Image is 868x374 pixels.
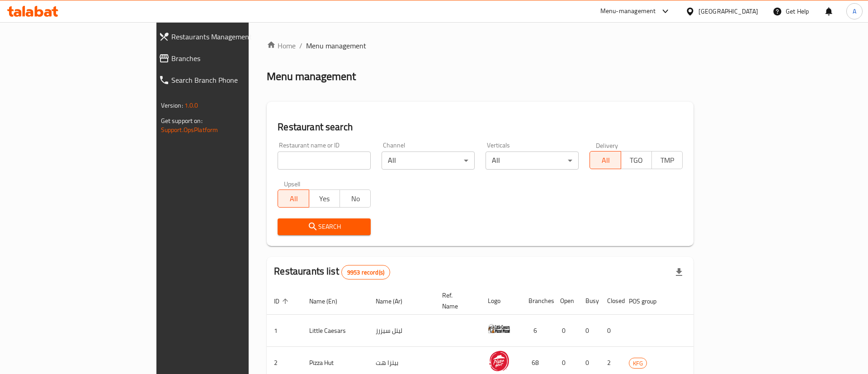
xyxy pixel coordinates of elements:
div: Total records count [341,265,390,279]
th: Open [553,287,578,315]
span: Yes [313,192,336,205]
span: 9953 record(s) [342,268,390,277]
span: KFG [629,358,646,369]
span: Name (En) [309,296,349,307]
label: Delivery [596,142,618,148]
h2: Menu management [267,69,356,84]
td: 0 [553,315,578,347]
img: Little Caesars [488,317,510,340]
a: Search Branch Phone [151,69,302,91]
span: TGO [625,154,648,167]
input: Search for restaurant name or ID.. [278,151,371,170]
span: Branches [171,53,294,64]
button: No [340,189,371,208]
th: Closed [600,287,622,315]
span: All [594,154,617,167]
div: All [486,151,579,170]
span: Version: [161,99,183,111]
a: Branches [151,47,302,69]
h2: Restaurant search [278,120,683,134]
span: Restaurants Management [171,31,294,42]
a: Restaurants Management [151,26,302,47]
span: All [282,192,305,205]
td: 6 [521,315,553,347]
span: Ref. Name [442,290,470,312]
span: Menu management [306,40,366,51]
div: All [382,151,475,170]
label: Upsell [284,180,301,187]
span: 1.0.0 [184,99,198,111]
a: Support.OpsPlatform [161,124,218,136]
span: No [344,192,367,205]
button: All [278,189,309,208]
th: Logo [481,287,521,315]
span: Search [285,221,363,232]
button: TGO [621,151,652,169]
span: Get support on: [161,115,203,127]
span: TMP [656,154,679,167]
span: A [853,6,856,16]
th: Branches [521,287,553,315]
h2: Restaurants list [274,265,390,279]
td: Little Caesars [302,315,368,347]
span: Name (Ar) [376,296,414,307]
td: 0 [578,315,600,347]
td: 0 [600,315,622,347]
button: Search [278,218,371,235]
img: Pizza Hut [488,350,510,372]
th: Busy [578,287,600,315]
button: TMP [651,151,683,169]
span: Search Branch Phone [171,75,294,85]
button: All [590,151,621,169]
div: Export file [668,261,690,283]
span: ID [274,296,291,307]
td: ليتل سيزرز [368,315,435,347]
nav: breadcrumb [267,40,693,51]
button: Yes [309,189,340,208]
span: POS group [629,296,668,307]
div: Menu-management [600,6,656,17]
div: [GEOGRAPHIC_DATA] [698,6,758,16]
